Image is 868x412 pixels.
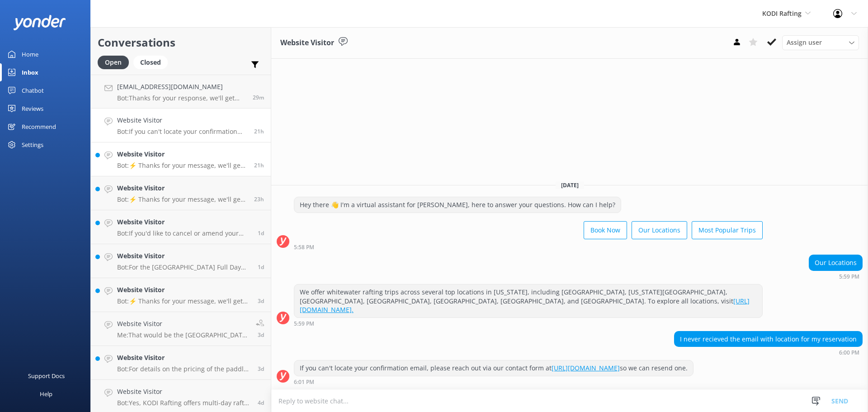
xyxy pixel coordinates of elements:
[294,379,693,385] div: 06:01pm 12-Aug-2025 (UTC -06:00) America/Chihuahua
[133,56,168,69] div: Closed
[91,346,271,380] a: Website VisitorBot:For details on the pricing of the paddle and dip package, please check [URL][D...
[98,57,133,67] a: Open
[117,161,247,170] p: Bot: ⚡ Thanks for your message, we'll get back to you as soon as we can. You're also welcome to k...
[91,176,271,210] a: Website VisitorBot:⚡ Thanks for your message, we'll get back to you as soon as we can. You're als...
[258,263,264,271] span: 08:07pm 11-Aug-2025 (UTC -06:00) America/Chihuahua
[809,255,862,270] div: Our Locations
[584,221,627,239] button: Book Now
[782,35,859,50] div: Assign User
[117,365,251,373] p: Bot: For details on the pricing of the paddle and dip package, please check [URL][DOMAIN_NAME].
[91,278,271,312] a: Website VisitorBot:⚡ Thanks for your message, we'll get back to you as soon as we can. You're als...
[91,142,271,176] a: Website VisitorBot:⚡ Thanks for your message, we'll get back to you as soon as we can. You're als...
[839,274,859,279] strong: 5:59 PM
[98,34,264,51] h2: Conversations
[556,181,584,189] span: [DATE]
[117,183,247,193] h4: Website Visitor
[294,379,314,385] strong: 6:01 PM
[91,210,271,244] a: Website VisitorBot:If you'd like to cancel or amend your reservation, please give us a call at [P...
[762,9,802,18] span: KODI Rafting
[133,57,172,67] a: Closed
[254,161,264,169] span: 05:59pm 12-Aug-2025 (UTC -06:00) America/Chihuahua
[40,385,52,403] div: Help
[294,197,621,213] div: Hey there 👋 I'm a virtual assistant for [PERSON_NAME], here to answer your questions. How can I h...
[253,94,264,101] span: 03:00pm 13-Aug-2025 (UTC -06:00) America/Chihuahua
[22,99,43,118] div: Reviews
[28,367,65,385] div: Support Docs
[91,244,271,278] a: Website VisitorBot:For the [GEOGRAPHIC_DATA] Full Day and Half Day Raft Trips, participants must ...
[839,350,859,355] strong: 6:00 PM
[117,82,246,92] h4: [EMAIL_ADDRESS][DOMAIN_NAME]
[22,118,56,136] div: Recommend
[117,331,249,339] p: Me: That would be the [GEOGRAPHIC_DATA][US_STATE]
[258,399,264,407] span: 03:28pm 09-Aug-2025 (UTC -06:00) America/Chihuahua
[117,94,246,102] p: Bot: Thanks for your response, we'll get back to you as soon as we can during opening hours.
[258,297,264,305] span: 12:53pm 10-Aug-2025 (UTC -06:00) America/Chihuahua
[258,229,264,237] span: 03:03pm 12-Aug-2025 (UTC -06:00) America/Chihuahua
[117,297,251,305] p: Bot: ⚡ Thanks for your message, we'll get back to you as soon as we can. You're also welcome to k...
[117,263,251,271] p: Bot: For the [GEOGRAPHIC_DATA] Full Day and Half Day Raft Trips, participants must be at least [D...
[91,312,271,346] a: Website VisitorMe:That would be the [GEOGRAPHIC_DATA][US_STATE]3d
[300,297,750,314] a: [URL][DOMAIN_NAME].
[674,349,863,355] div: 06:00pm 12-Aug-2025 (UTC -06:00) America/Chihuahua
[117,399,251,407] p: Bot: Yes, KODI Rafting offers multi-day raft trips, including overnight trips. You can learn more...
[14,15,66,30] img: yonder-white-logo.png
[787,38,822,47] span: Assign user
[22,136,43,154] div: Settings
[552,364,620,372] a: [URL][DOMAIN_NAME]
[117,128,247,136] p: Bot: If you can't locate your confirmation email, please reach out via our contact form at [URL][...
[117,285,251,295] h4: Website Visitor
[117,353,251,363] h4: Website Visitor
[294,284,762,317] div: We offer whitewater rafting trips across several top locations in [US_STATE], including [GEOGRAPH...
[294,244,763,250] div: 05:58pm 12-Aug-2025 (UTC -06:00) America/Chihuahua
[692,221,763,239] button: Most Popular Trips
[22,45,38,63] div: Home
[254,195,264,203] span: 03:59pm 12-Aug-2025 (UTC -06:00) America/Chihuahua
[117,115,247,125] h4: Website Visitor
[675,331,862,347] div: I never recieved the email with location for my reservation
[117,149,247,159] h4: Website Visitor
[117,319,249,329] h4: Website Visitor
[254,128,264,135] span: 06:00pm 12-Aug-2025 (UTC -06:00) America/Chihuahua
[294,320,763,327] div: 05:59pm 12-Aug-2025 (UTC -06:00) America/Chihuahua
[294,245,314,250] strong: 5:58 PM
[258,365,264,373] span: 05:36pm 09-Aug-2025 (UTC -06:00) America/Chihuahua
[117,195,247,204] p: Bot: ⚡ Thanks for your message, we'll get back to you as soon as we can. You're also welcome to k...
[294,360,693,376] div: If you can't locate your confirmation email, please reach out via our contact form at so we can r...
[117,251,251,261] h4: Website Visitor
[117,229,251,237] p: Bot: If you'd like to cancel or amend your reservation, please give us a call at [PHONE_NUMBER] o...
[22,63,38,81] div: Inbox
[258,331,264,339] span: 09:23am 10-Aug-2025 (UTC -06:00) America/Chihuahua
[98,56,129,69] div: Open
[117,217,251,227] h4: Website Visitor
[91,109,271,142] a: Website VisitorBot:If you can't locate your confirmation email, please reach out via our contact ...
[22,81,44,99] div: Chatbot
[809,273,863,279] div: 05:59pm 12-Aug-2025 (UTC -06:00) America/Chihuahua
[632,221,687,239] button: Our Locations
[117,387,251,397] h4: Website Visitor
[280,37,334,49] h3: Website Visitor
[294,321,314,327] strong: 5:59 PM
[91,75,271,109] a: [EMAIL_ADDRESS][DOMAIN_NAME]Bot:Thanks for your response, we'll get back to you as soon as we can...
